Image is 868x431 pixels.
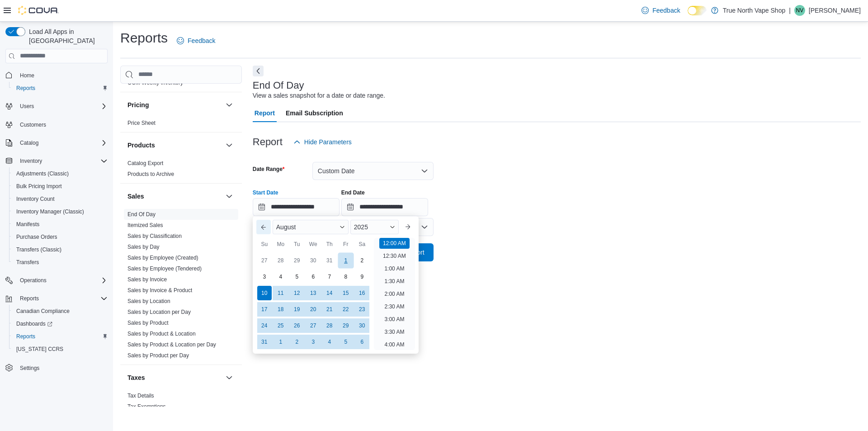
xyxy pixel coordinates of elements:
div: August, 2025 [256,252,370,350]
button: Operations [2,274,111,287]
button: Users [16,101,38,112]
div: We [306,237,321,251]
a: Reports [13,83,39,94]
span: Sales by Day [127,243,160,251]
label: Start Date [253,189,278,196]
h3: Pricing [127,100,149,109]
input: Press the down key to enter a popover containing a calendar. Press the escape key to close the po... [253,198,340,216]
div: day-4 [322,335,337,349]
div: day-9 [355,270,369,284]
div: day-2 [290,335,304,349]
p: True North Vape Shop [723,5,786,16]
span: Bulk Pricing Import [13,181,108,192]
h3: Products [127,141,155,150]
a: Price Sheet [127,120,156,126]
input: Dark Mode [688,6,707,15]
button: Next month [401,220,415,234]
span: Catalog [16,137,108,148]
li: 2:30 AM [381,301,408,312]
button: Taxes [224,372,235,383]
div: day-19 [290,302,304,317]
div: day-31 [257,335,272,349]
a: Catalog Export [127,160,163,166]
a: Purchase Orders [13,232,61,242]
a: Sales by Employee (Created) [127,255,198,261]
span: Manifests [13,219,108,230]
button: Products [127,141,222,150]
a: Tax Details [127,393,154,399]
span: Reports [13,83,108,94]
button: Products [224,140,235,151]
div: day-6 [355,335,369,349]
button: Hide Parameters [290,133,355,151]
div: Pricing [120,118,242,132]
span: Load All Apps in [GEOGRAPHIC_DATA] [25,27,108,45]
span: Transfers [16,259,39,266]
a: Manifests [13,219,43,230]
button: Manifests [9,218,111,231]
span: Inventory Count [13,194,108,204]
span: Washington CCRS [13,344,108,355]
button: Inventory [16,156,46,166]
span: NV [796,5,804,16]
div: Sa [355,237,369,251]
span: 2025 [354,223,368,231]
span: Sales by Product & Location per Day [127,341,216,348]
a: Customers [16,119,50,130]
a: Inventory Manager (Classic) [13,206,88,217]
span: End Of Day [127,211,156,218]
li: 1:30 AM [381,276,408,287]
span: Users [20,103,34,110]
h3: End Of Day [253,80,304,91]
span: Dashboards [16,320,52,327]
p: | [789,5,791,16]
span: Users [16,101,108,112]
span: Dashboards [13,318,108,329]
div: day-30 [355,318,369,333]
a: Itemized Sales [127,222,163,228]
span: Operations [16,275,108,286]
a: Canadian Compliance [13,306,73,317]
div: Th [322,237,337,251]
a: Tax Exemptions [127,403,166,410]
span: Sales by Classification [127,232,182,240]
a: Sales by Product & Location [127,331,196,337]
div: OCM [120,77,242,92]
li: 4:00 AM [381,339,408,350]
span: Sales by Location per Day [127,308,191,316]
div: day-15 [339,286,353,300]
button: Catalog [16,137,42,148]
a: Sales by Location [127,298,170,304]
h3: Report [253,137,283,147]
span: Transfers (Classic) [13,244,108,255]
button: Transfers [9,256,111,269]
button: Transfers (Classic) [9,243,111,256]
span: Sales by Product & Location [127,330,196,337]
button: Users [2,100,111,113]
button: Next [253,66,264,76]
a: Products to Archive [127,171,174,177]
ul: Time [374,238,415,350]
a: Feedback [173,32,219,50]
span: Sales by Invoice [127,276,167,283]
button: Previous Month [256,220,271,234]
span: Settings [20,365,39,372]
span: Adjustments (Classic) [16,170,69,177]
button: Reports [16,293,42,304]
a: Sales by Product [127,320,169,326]
span: Price Sheet [127,119,156,127]
span: Manifests [16,221,39,228]
button: Purchase Orders [9,231,111,243]
button: Inventory Manager (Classic) [9,205,111,218]
span: Bulk Pricing Import [16,183,62,190]
a: Transfers (Classic) [13,244,65,255]
span: Customers [20,121,46,128]
div: Button. Open the month selector. August is currently selected. [273,220,349,234]
div: day-13 [306,286,321,300]
a: Sales by Product per Day [127,352,189,359]
div: day-28 [274,253,288,268]
li: 12:30 AM [379,251,410,261]
button: Bulk Pricing Import [9,180,111,193]
a: Sales by Invoice & Product [127,287,192,294]
span: Home [16,70,108,81]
